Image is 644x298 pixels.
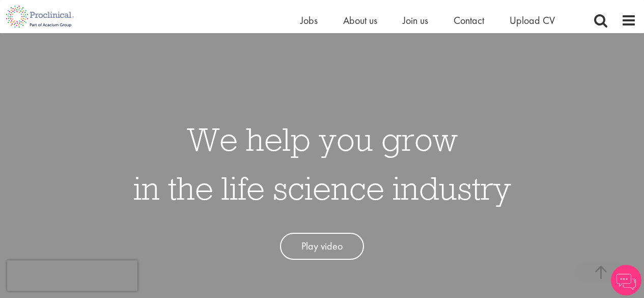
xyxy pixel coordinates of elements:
img: Chatbot [611,265,641,295]
a: Upload CV [510,14,555,27]
a: Join us [403,14,428,27]
a: Play video [280,233,364,260]
a: About us [343,14,377,27]
h1: We help you grow in the life science industry [133,115,511,212]
a: Contact [454,14,484,27]
a: Jobs [300,14,318,27]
